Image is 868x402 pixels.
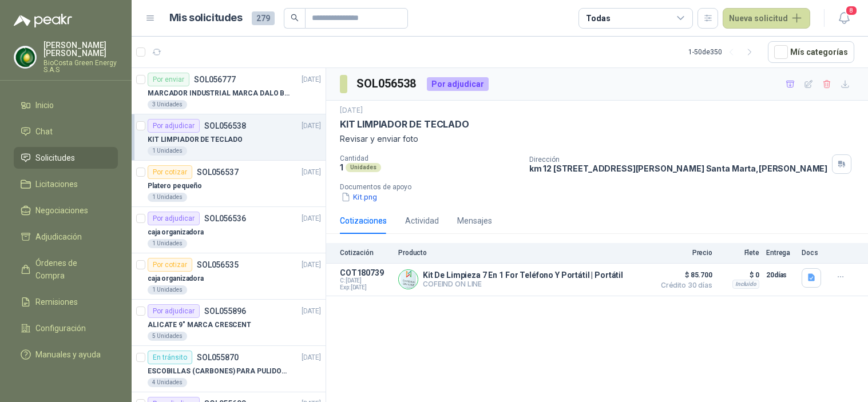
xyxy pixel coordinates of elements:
[529,156,828,164] p: Dirección
[148,332,187,341] div: 5 Unidades
[14,252,118,286] a: Órdenes de Compra
[148,100,187,109] div: 3 Unidades
[302,306,321,317] p: [DATE]
[197,353,239,361] p: SOL055870
[148,366,290,377] p: ESCOBILLAS (CARBONES) PARA PULIDORA DEWALT
[655,249,712,257] p: Precio
[340,183,863,191] p: Documentos de apoyo
[14,291,118,313] a: Remisiones
[148,273,204,284] p: caja organizadora
[148,88,290,99] p: MARCADOR INDUSTRIAL MARCA DALO BLANCO
[340,214,387,227] div: Cotizaciones
[14,200,118,221] a: Negociaciones
[35,152,75,164] span: Solicitudes
[14,14,72,27] img: Logo peakr
[148,146,187,156] div: 1 Unidades
[405,214,439,227] div: Actividad
[340,154,520,162] p: Cantidad
[340,118,469,130] p: KIT LIMPIADOR DE TECLADO
[148,227,204,238] p: caja organizadora
[148,378,187,387] div: 4 Unidades
[766,249,795,257] p: Entrega
[148,134,243,145] p: KIT LIMPIADOR DE TECLADO
[302,121,321,132] p: [DATE]
[35,296,78,308] span: Remisiones
[356,75,418,93] h3: SOL056538
[132,253,326,300] a: Por cotizarSOL056535[DATE] caja organizadora1 Unidades
[197,261,239,269] p: SOL056535
[43,41,118,57] p: [PERSON_NAME] [PERSON_NAME]
[132,114,326,161] a: Por adjudicarSOL056538[DATE] KIT LIMPIADOR DE TECLADO1 Unidades
[732,280,759,289] div: Incluido
[340,191,378,203] button: Kit.png
[346,163,381,172] div: Unidades
[427,77,489,91] div: Por adjudicar
[148,258,192,272] div: Por cotizar
[35,257,107,282] span: Órdenes de Compra
[148,165,192,179] div: Por cotizar
[194,75,236,83] p: SOL056777
[14,147,118,169] a: Solicitudes
[204,214,246,222] p: SOL056536
[719,268,759,282] p: $ 0
[252,11,275,25] span: 279
[302,260,321,270] p: [DATE]
[35,125,53,138] span: Chat
[723,8,810,29] button: Nueva solicitud
[766,268,795,282] p: 20 días
[148,193,187,202] div: 1 Unidades
[197,168,239,176] p: SOL056537
[35,230,82,243] span: Adjudicación
[35,348,101,361] span: Manuales y ayuda
[169,10,243,26] h1: Mis solicitudes
[132,161,326,207] a: Por cotizarSOL056537[DATE] Platero pequeño1 Unidades
[655,268,712,282] span: $ 85.700
[802,249,825,257] p: Docs
[132,68,326,114] a: Por enviarSOL056777[DATE] MARCADOR INDUSTRIAL MARCA DALO BLANCO3 Unidades
[43,59,118,73] p: BioCosta Green Energy S.A.S
[148,239,187,248] div: 1 Unidades
[302,213,321,224] p: [DATE]
[14,226,118,248] a: Adjudicación
[302,74,321,85] p: [DATE]
[35,99,54,112] span: Inicio
[719,249,759,257] p: Flete
[35,204,88,217] span: Negociaciones
[148,181,202,192] p: Platero pequeño
[204,307,246,315] p: SOL055896
[132,207,326,253] a: Por adjudicarSOL056536[DATE] caja organizadora1 Unidades
[340,105,363,116] p: [DATE]
[14,344,118,365] a: Manuales y ayuda
[148,119,200,133] div: Por adjudicar
[398,249,648,257] p: Producto
[132,300,326,346] a: Por adjudicarSOL055896[DATE] ALICATE 9" MARCA CRESCENT5 Unidades
[148,285,187,294] div: 1 Unidades
[655,282,712,289] span: Crédito 30 días
[340,133,854,145] p: Revisar y enviar foto
[340,249,391,257] p: Cotización
[423,270,623,280] p: Kit De Limpieza 7 En 1 For Teléfono Y Portátil | Portátil
[148,73,189,86] div: Por enviar
[457,214,492,227] div: Mensajes
[399,270,418,289] img: Company Logo
[14,173,118,195] a: Licitaciones
[14,121,118,142] a: Chat
[148,320,251,331] p: ALICATE 9" MARCA CRESCENT
[204,122,246,130] p: SOL056538
[423,280,623,288] p: COFEIND ON LINE
[340,268,391,277] p: COT180739
[845,5,858,16] span: 8
[586,12,610,25] div: Todas
[834,8,854,29] button: 8
[148,212,200,225] div: Por adjudicar
[340,277,391,284] span: C: [DATE]
[302,167,321,178] p: [DATE]
[14,46,36,68] img: Company Logo
[148,351,192,364] div: En tránsito
[148,304,200,318] div: Por adjudicar
[302,352,321,363] p: [DATE]
[35,178,78,190] span: Licitaciones
[14,317,118,339] a: Configuración
[340,284,391,291] span: Exp: [DATE]
[291,14,299,22] span: search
